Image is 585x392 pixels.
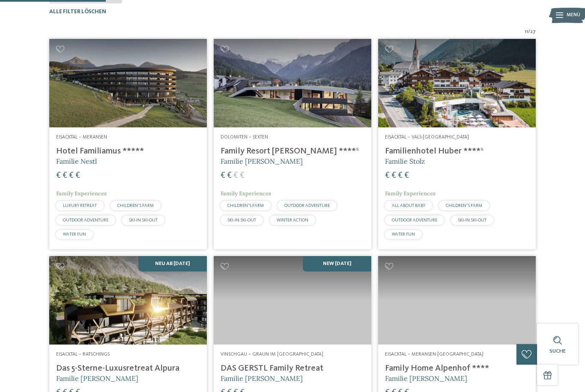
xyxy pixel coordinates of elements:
span: € [391,171,396,180]
span: OUTDOOR ADVENTURE [63,218,108,222]
span: SKI-IN SKI-OUT [129,218,158,222]
h4: Das 5-Sterne-Luxusretreat Alpura [56,363,200,374]
span: Familie [PERSON_NAME] [221,157,303,165]
span: Family Experiences [385,190,436,197]
span: CHILDREN’S FARM [227,203,264,208]
img: Familienhotels gesucht? Hier findet ihr die besten! [49,39,207,127]
a: Familienhotels gesucht? Hier findet ihr die besten! Eisacktal – Vals-[GEOGRAPHIC_DATA] Familienho... [378,39,536,249]
span: ALL ABOUT BABY [392,203,425,208]
span: € [227,171,232,180]
span: SKI-IN SKI-OUT [227,218,256,222]
span: Suche [549,348,566,354]
span: Eisacktal – Ratschings [56,352,110,357]
span: OUTDOOR ADVENTURE [392,218,437,222]
span: LUXURY RETREAT [63,203,97,208]
span: € [385,171,390,180]
a: Familienhotels gesucht? Hier findet ihr die besten! Eisacktal – Meransen Hotel Familiamus ***** F... [49,39,207,249]
span: Eisacktal – Vals-[GEOGRAPHIC_DATA] [385,135,469,140]
span: € [56,171,61,180]
span: € [240,171,245,180]
span: Familie [PERSON_NAME] [56,374,138,383]
span: € [398,171,403,180]
span: € [404,171,409,180]
a: Familienhotels gesucht? Hier findet ihr die besten! Dolomiten – Sexten Family Resort [PERSON_NAME... [214,39,371,249]
span: € [63,171,67,180]
span: Eisacktal – Meransen-[GEOGRAPHIC_DATA] [385,352,484,357]
span: € [233,171,238,180]
span: OUTDOOR ADVENTURE [284,203,330,208]
span: Familie Stolz [385,157,425,165]
span: / [528,29,530,35]
img: Familienhotels gesucht? Hier findet ihr die besten! [214,256,371,345]
span: 11 [525,29,528,35]
span: WATER FUN [392,232,415,236]
img: Family Home Alpenhof **** [378,256,536,345]
span: € [69,171,74,180]
span: Family Experiences [56,190,107,197]
span: WINTER ACTION [277,218,308,222]
span: CHILDREN’S FARM [446,203,482,208]
span: CHILDREN’S FARM [117,203,154,208]
span: Vinschgau – Graun im [GEOGRAPHIC_DATA] [221,352,323,357]
span: Alle Filter löschen [49,9,106,15]
span: WATER FUN [63,232,86,236]
span: Eisacktal – Meransen [56,135,107,140]
img: Familienhotels gesucht? Hier findet ihr die besten! [49,256,207,345]
h4: DAS GERSTL Family Retreat [221,363,364,374]
span: Family Experiences [221,190,271,197]
h4: Family Home Alpenhof **** [385,363,529,374]
span: Familie [PERSON_NAME] [385,374,467,383]
h4: Familienhotel Huber ****ˢ [385,146,529,156]
img: Family Resort Rainer ****ˢ [214,39,371,127]
span: € [75,171,80,180]
h4: Family Resort [PERSON_NAME] ****ˢ [221,146,364,156]
span: € [221,171,225,180]
span: Familie [PERSON_NAME] [221,374,303,383]
span: 27 [530,29,536,35]
img: Familienhotels gesucht? Hier findet ihr die besten! [378,39,536,127]
span: SKI-IN SKI-OUT [458,218,487,222]
span: Familie Nestl [56,157,97,165]
span: Dolomiten – Sexten [221,135,268,140]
